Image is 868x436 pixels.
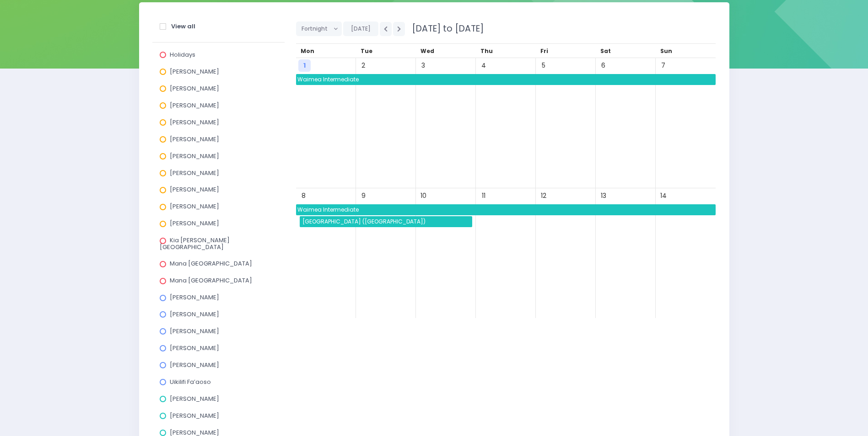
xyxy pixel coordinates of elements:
strong: View all [171,22,195,31]
span: 4 [477,59,490,72]
span: Wed [421,47,434,55]
span: [PERSON_NAME] [170,361,219,369]
span: 11 [477,190,490,202]
span: [PERSON_NAME] [170,169,219,177]
span: [PERSON_NAME] [170,67,219,76]
span: [PERSON_NAME] [170,84,219,93]
span: Uikilifi Fa’aoso [170,378,211,386]
span: 8 [297,190,310,202]
span: [DATE] to [DATE] [406,22,484,35]
span: 6 [597,59,609,72]
span: Mana [GEOGRAPHIC_DATA] [170,276,252,285]
span: 9 [357,190,370,202]
button: [DATE] [343,21,378,36]
span: 12 [537,190,550,202]
span: Fri [540,47,548,55]
span: 13 [597,190,609,202]
span: [PERSON_NAME] [170,101,219,110]
span: Parklands School (Motueka) [301,216,472,227]
span: Tue [361,47,372,55]
span: Fortnight [302,22,330,36]
span: [PERSON_NAME] [170,327,219,335]
span: [PERSON_NAME] [170,310,219,319]
span: 1 [298,59,311,72]
span: 10 [417,190,430,202]
span: [PERSON_NAME] [170,135,219,144]
span: Sat [600,47,611,55]
span: Kia [PERSON_NAME][GEOGRAPHIC_DATA] [160,236,230,251]
span: Thu [480,47,493,55]
span: [PERSON_NAME] [170,185,219,194]
span: [PERSON_NAME] [170,293,219,302]
span: 7 [657,59,669,72]
span: Waimea Intermediate [296,74,716,85]
span: [PERSON_NAME] [170,219,219,228]
span: [PERSON_NAME] [170,411,219,420]
span: [PERSON_NAME] [170,118,219,127]
span: 3 [417,59,430,72]
span: 5 [537,59,550,72]
span: [PERSON_NAME] [170,152,219,160]
span: [PERSON_NAME] [170,394,219,403]
span: 14 [657,190,669,202]
span: Mana [GEOGRAPHIC_DATA] [170,259,252,268]
span: 2 [357,59,370,72]
span: Sun [660,47,672,55]
span: [PERSON_NAME] [170,202,219,211]
span: Mon [301,47,314,55]
span: [PERSON_NAME] [170,344,219,352]
span: Holidays [170,50,195,59]
button: Fortnight [296,21,342,36]
span: Waimea Intermediate [296,204,716,215]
